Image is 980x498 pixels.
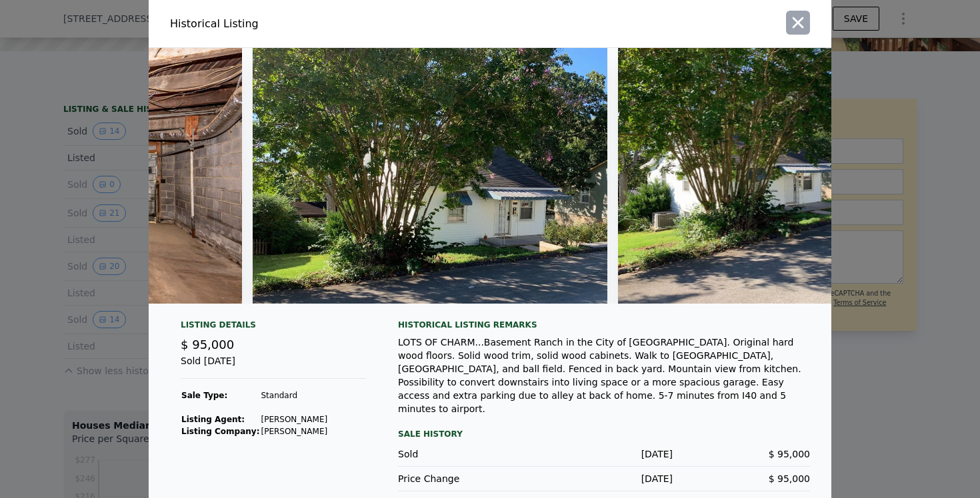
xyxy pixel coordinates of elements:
[181,338,234,352] span: $ 95,000
[260,425,328,437] td: [PERSON_NAME]
[398,320,810,330] div: Historical Listing remarks
[260,413,328,425] td: [PERSON_NAME]
[398,426,810,442] div: Sale History
[181,354,366,379] div: Sold [DATE]
[535,447,673,461] div: [DATE]
[181,320,366,336] div: Listing Details
[181,427,259,436] strong: Listing Company:
[398,447,535,461] div: Sold
[181,391,227,400] strong: Sale Type:
[769,449,810,459] span: $ 95,000
[769,473,810,484] span: $ 95,000
[398,472,535,485] div: Price Change
[170,16,485,32] div: Historical Listing
[253,48,607,304] img: Property Img
[181,415,245,424] strong: Listing Agent:
[535,472,673,485] div: [DATE]
[618,48,913,304] img: Property Img
[398,336,810,415] div: LOTS OF CHARM...Basement Ranch in the City of [GEOGRAPHIC_DATA]. Original hard wood floors. Solid...
[260,389,328,401] td: Standard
